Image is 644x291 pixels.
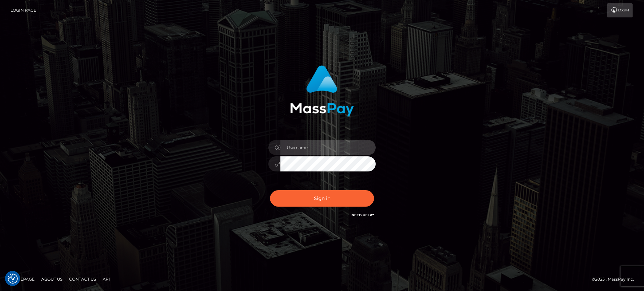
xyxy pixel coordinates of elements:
[8,274,18,284] img: Revisit consent button
[8,274,18,284] button: Consent Preferences
[39,274,65,284] a: About Us
[10,3,36,17] a: Login Page
[607,3,633,17] a: Login
[592,276,639,283] div: © 2025 , MassPay Inc.
[280,140,376,155] input: Username...
[290,65,354,117] img: MassPay Login
[66,274,99,284] a: Contact Us
[7,274,37,284] a: Homepage
[100,274,113,284] a: API
[270,190,374,207] button: Sign in
[352,213,374,217] a: Need Help?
